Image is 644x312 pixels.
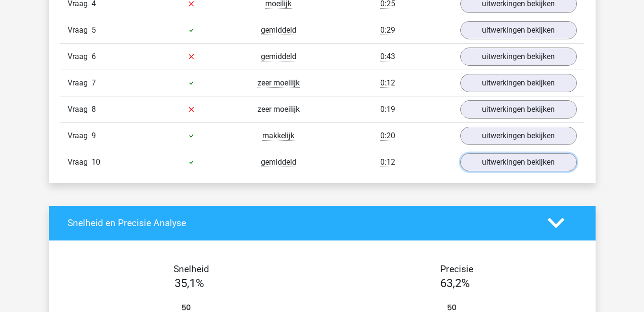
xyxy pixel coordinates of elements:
span: 9 [92,131,96,140]
span: 0:12 [380,78,395,88]
span: zeer moeilijk [258,78,300,88]
span: Vraag [68,51,92,62]
span: 8 [92,105,96,114]
span: gemiddeld [261,52,296,61]
h4: Snelheid en Precisie Analyse [68,217,533,228]
span: Vraag [68,130,92,142]
span: 0:19 [380,105,395,114]
span: Vraag [68,24,92,36]
span: 35,1% [175,276,204,290]
span: 0:20 [380,131,395,141]
span: gemiddeld [261,157,296,167]
span: Vraag [68,77,92,89]
a: uitwerkingen bekijken [460,74,577,92]
a: uitwerkingen bekijken [460,48,577,66]
span: gemiddeld [261,25,296,35]
span: 63,2% [440,276,470,290]
span: Vraag [68,104,92,115]
span: 6 [92,52,96,61]
h4: Precisie [333,264,581,275]
span: makkelijk [262,131,294,141]
span: 5 [92,25,96,35]
span: 0:29 [380,25,395,35]
h4: Snelheid [68,264,315,275]
span: Vraag [68,156,92,168]
span: 0:12 [380,157,395,167]
a: uitwerkingen bekijken [460,153,577,171]
a: uitwerkingen bekijken [460,127,577,145]
span: 0:43 [380,52,395,61]
span: zeer moeilijk [258,105,300,114]
a: uitwerkingen bekijken [460,21,577,39]
a: uitwerkingen bekijken [460,100,577,119]
span: 7 [92,78,96,87]
span: 10 [92,157,100,167]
